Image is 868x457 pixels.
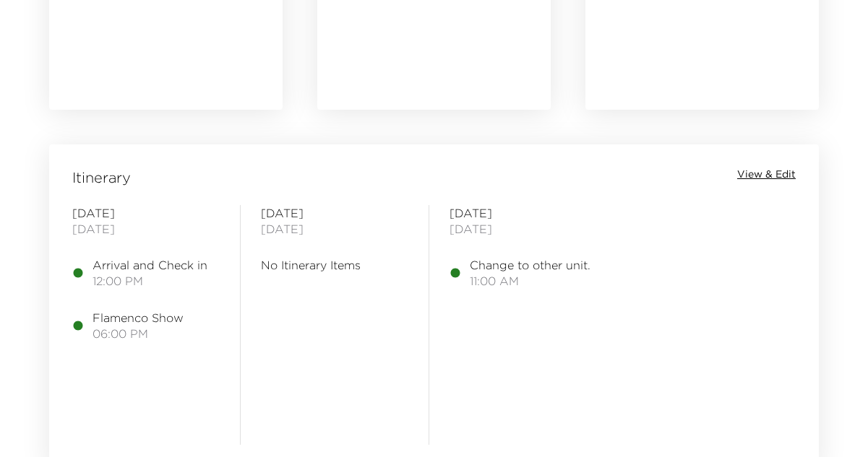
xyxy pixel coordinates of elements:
span: Itinerary [72,167,131,188]
button: View & Edit [737,167,796,182]
span: 11:00 AM [470,273,590,289]
span: [DATE] [72,205,220,221]
span: 06:00 PM [93,326,184,341]
span: Flamenco Show [93,310,184,326]
span: [DATE] [261,221,408,237]
span: [DATE] [72,221,220,237]
span: Arrival and Check in [93,257,207,273]
span: [DATE] [450,205,597,221]
span: Change to other unit. [470,257,590,273]
span: No Itinerary Items [261,257,408,273]
span: [DATE] [450,221,597,237]
span: [DATE] [261,205,408,221]
span: 12:00 PM [93,273,207,289]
